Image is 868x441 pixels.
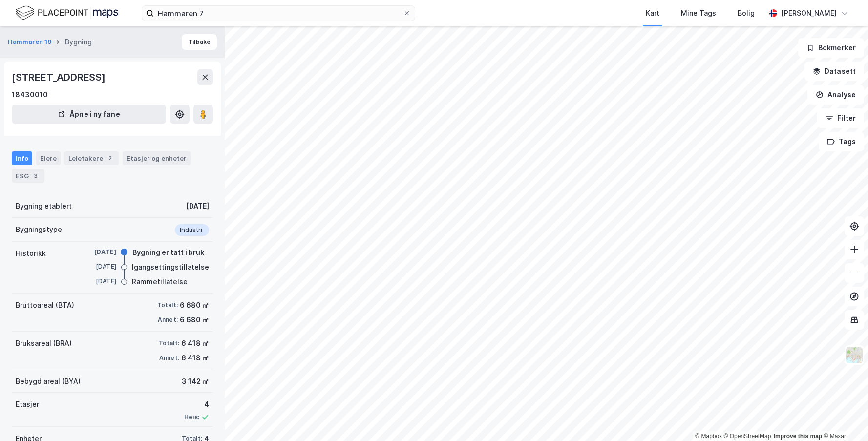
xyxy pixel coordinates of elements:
div: Bygning etablert [16,200,72,212]
div: Kontrollprogram for chat [819,394,868,441]
div: Heis: [184,413,199,421]
div: Bebygd areal (BYA) [16,376,81,387]
button: Tilbake [182,34,217,50]
div: Leietakere [64,151,119,165]
div: Mine Tags [681,7,716,19]
div: Bygning er tatt i bruk [132,247,204,258]
div: Info [12,151,32,165]
div: [PERSON_NAME] [781,7,837,19]
button: Filter [817,108,864,128]
div: 6 680 ㎡ [180,314,209,326]
div: [DATE] [77,262,116,271]
a: Improve this map [774,433,822,440]
div: Totalt: [157,301,178,309]
div: ESG [12,169,44,183]
div: Etasjer [16,399,39,410]
div: Igangsettingstillatelse [132,261,209,273]
a: Mapbox [695,433,722,440]
img: logo.f888ab2527a4732fd821a326f86c7f29.svg [16,4,118,21]
div: Bruksareal (BRA) [16,337,72,349]
div: 2 [105,153,115,163]
div: Rammetillatelse [132,276,188,288]
div: [DATE] [77,277,116,286]
div: Bolig [738,7,755,19]
div: [DATE] [77,248,116,256]
div: Historikk [16,248,46,259]
button: Datasett [804,62,864,81]
div: [STREET_ADDRESS] [12,69,107,85]
button: Tags [819,132,864,151]
a: OpenStreetMap [724,433,771,440]
div: Bygningstype [16,224,62,235]
div: Kart [646,7,659,19]
button: Analyse [807,85,864,105]
iframe: Chat Widget [819,394,868,441]
div: Bruttoareal (BTA) [16,299,74,311]
div: 18430010 [12,89,48,101]
div: 6 418 ㎡ [181,352,209,364]
div: 6 680 ㎡ [180,299,209,311]
div: 4 [184,399,209,410]
button: Åpne i ny fane [12,105,166,124]
div: [DATE] [186,200,209,212]
div: Eiere [36,151,61,165]
div: 3 [31,171,41,181]
div: 3 142 ㎡ [182,376,209,387]
button: Hammaren 19 [8,37,54,47]
input: Søk på adresse, matrikkel, gårdeiere, leietakere eller personer [154,6,403,21]
div: Annet: [158,316,178,324]
div: Etasjer og enheter [127,154,187,163]
div: Totalt: [159,339,179,347]
div: 6 418 ㎡ [181,337,209,349]
img: Z [845,346,864,364]
div: Annet: [159,354,179,362]
button: Bokmerker [798,38,864,58]
div: Bygning [65,36,92,48]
